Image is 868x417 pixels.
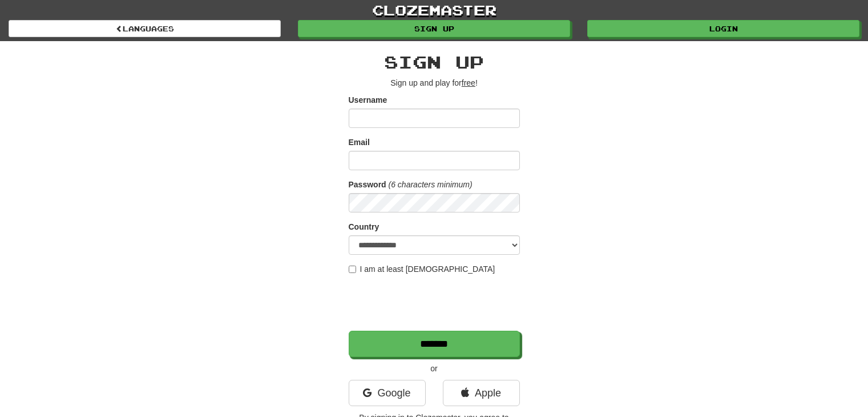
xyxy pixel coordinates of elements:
a: Google [349,380,426,406]
iframe: reCAPTCHA [349,280,522,325]
u: free [462,78,475,87]
label: Password [349,179,386,190]
a: Languages [9,20,281,37]
p: or [349,363,520,374]
p: Sign up and play for ! [349,77,520,89]
h2: Sign up [349,53,520,71]
label: Username [349,94,387,106]
label: Email [349,137,370,148]
em: (6 characters minimum) [389,180,473,189]
label: I am at least [DEMOGRAPHIC_DATA] [349,263,495,275]
input: I am at least [DEMOGRAPHIC_DATA] [349,266,356,273]
label: Country [349,221,380,232]
a: Apple [443,380,520,406]
a: Login [587,20,859,37]
a: Sign up [298,20,570,37]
